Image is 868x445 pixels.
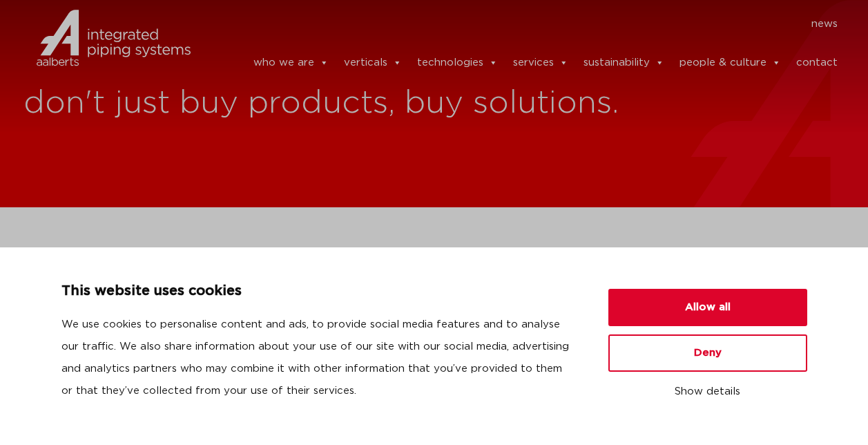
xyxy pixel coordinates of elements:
[344,49,402,77] a: verticals
[796,49,838,77] a: contact
[61,281,575,303] p: This website uses cookies
[608,380,807,404] button: Show details
[211,13,838,35] nav: Menu
[811,13,838,35] a: news
[417,49,498,77] a: technologies
[608,289,807,326] button: Allow all
[608,334,807,372] button: Deny
[61,314,575,402] p: We use cookies to personalise content and ads, to provide social media features and to analyse ou...
[679,49,781,77] a: people & culture
[584,49,664,77] a: sustainability
[513,49,568,77] a: services
[253,49,329,77] a: who we are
